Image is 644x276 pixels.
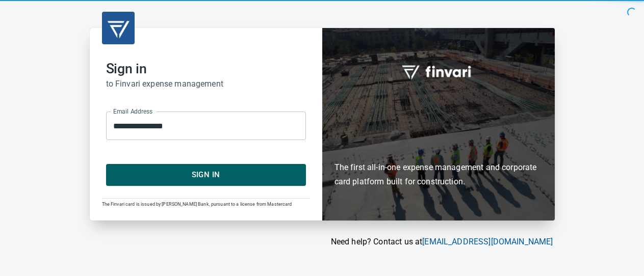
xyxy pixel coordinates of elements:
[422,237,553,246] a: [EMAIL_ADDRESS][DOMAIN_NAME]
[322,28,555,220] div: Finvari
[102,202,292,207] span: The Finvari card is issued by [PERSON_NAME] Bank, pursuant to a license from Mastercard
[106,77,306,91] h6: to Finvari expense management
[106,61,306,77] h2: Sign in
[106,16,131,40] img: transparent_logo.png
[117,168,295,181] span: Sign In
[106,164,306,185] button: Sign In
[400,60,477,83] img: fullword_logo_white.png
[90,236,553,248] p: Need help? Contact us at
[334,102,543,189] h6: The first all-in-one expense management and corporate card platform built for construction.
